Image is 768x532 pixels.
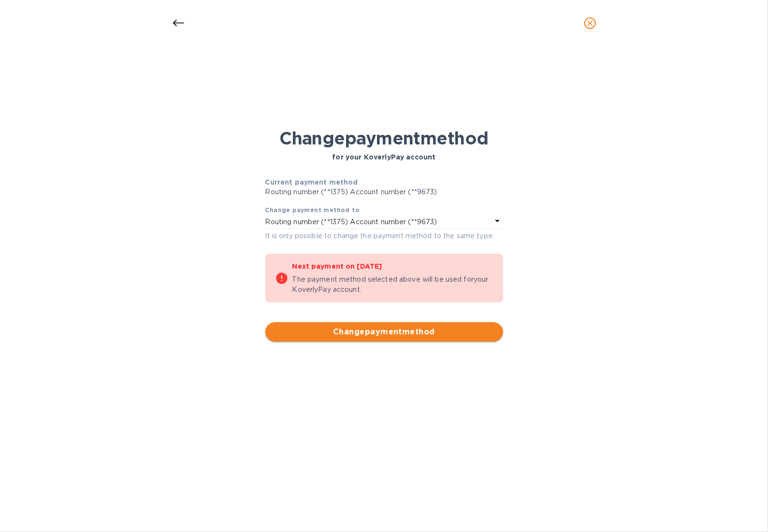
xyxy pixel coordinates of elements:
b: Change payment method to [265,206,360,214]
h1: Change payment method [279,128,488,148]
p: Routing number (**1375) Account number (**9673) [265,187,503,197]
p: It is only possible to change the payment method to the same type. [265,231,503,241]
span: Change payment method [273,326,495,338]
p: Routing number (**1375) Account number (**9673) [265,217,437,227]
button: Changepaymentmethod [265,322,503,342]
p: The payment method selected above will be used for your KoverlyPay account . [292,274,493,295]
p: for your KoverlyPay account [332,152,435,162]
button: close [579,12,602,35]
b: Current payment method [265,178,358,186]
b: Next payment on [DATE] [292,262,382,270]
